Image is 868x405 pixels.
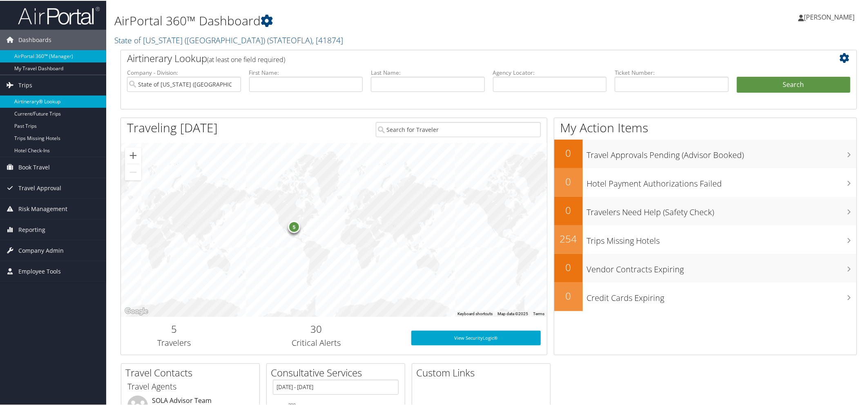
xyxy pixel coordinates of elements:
[587,145,857,160] h3: Travel Approvals Pending (Advisor Booked)
[18,260,61,281] span: Employee Tools
[312,34,343,45] span: , [ 41874 ]
[737,76,851,92] button: Search
[114,34,343,45] a: State of [US_STATE] ([GEOGRAPHIC_DATA])
[125,147,141,163] button: Zoom in
[587,173,857,189] h3: Hotel Payment Authorizations Failed
[288,220,300,232] div: 5
[587,287,857,303] h3: Credit Cards Expiring
[127,68,241,76] label: Company - Division:
[114,11,614,29] h1: AirPortal 360™ Dashboard
[554,139,857,167] a: 0Travel Approvals Pending (Advisor Booked)
[267,34,312,45] span: ( STATEOFLA )
[127,51,789,65] h2: Airtinerary Lookup
[587,202,857,217] h3: Travelers Need Help (Safety Check)
[18,29,51,49] span: Dashboards
[554,231,583,245] h2: 254
[125,365,259,379] h2: Travel Contacts
[554,282,857,310] a: 0Credit Cards Expiring
[554,167,857,196] a: 0Hotel Payment Authorizations Failed
[271,365,405,379] h2: Consultative Services
[554,174,583,188] h2: 0
[498,311,528,315] span: Map data ©2025
[554,288,583,302] h2: 0
[18,219,45,239] span: Reporting
[18,198,67,218] span: Risk Management
[587,230,857,246] h3: Trips Missing Hotels
[127,336,221,348] h3: Travelers
[411,330,541,345] a: View SecurityLogic®
[18,74,32,95] span: Trips
[127,380,253,392] h3: Travel Agents
[376,121,541,136] input: Search for Traveler
[457,310,493,316] button: Keyboard shortcuts
[123,305,150,316] img: Google
[554,118,857,136] h1: My Action Items
[18,5,100,24] img: airportal-logo.png
[234,336,399,348] h3: Critical Alerts
[493,68,607,76] label: Agency Locator:
[804,12,855,21] span: [PERSON_NAME]
[554,253,857,282] a: 0Vendor Contracts Expiring
[554,145,583,159] h2: 0
[554,260,583,274] h2: 0
[125,163,141,180] button: Zoom out
[799,4,863,29] a: [PERSON_NAME]
[18,156,50,177] span: Book Travel
[416,365,550,379] h2: Custom Links
[123,305,150,316] a: Open this area in Google Maps (opens a new window)
[554,196,857,225] a: 0Travelers Need Help (Safety Check)
[249,68,363,76] label: First Name:
[207,54,285,63] span: (at least one field required)
[615,68,729,76] label: Ticket Number:
[554,225,857,253] a: 254Trips Missing Hotels
[18,177,61,198] span: Travel Approval
[587,259,857,274] h3: Vendor Contracts Expiring
[127,321,221,335] h2: 5
[234,321,399,335] h2: 30
[371,68,485,76] label: Last Name:
[554,202,583,216] h2: 0
[18,240,64,260] span: Company Admin
[127,118,218,136] h1: Traveling [DATE]
[533,311,544,315] a: Terms (opens in new tab)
